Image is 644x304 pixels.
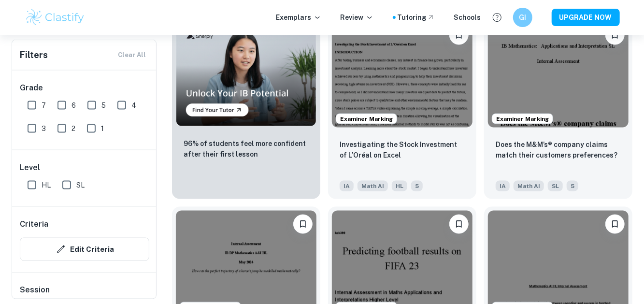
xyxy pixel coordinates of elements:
a: Thumbnail96% of students feel more confident after their first lesson [172,18,320,199]
span: IA [496,181,510,191]
img: Math AI IA example thumbnail: Investigating the Stock Investment of L’ [332,22,472,127]
a: Examiner MarkingBookmarkInvestigating the Stock Investment of L’Oréal on ExcelIAMath AIHL5 [328,18,476,199]
a: Schools [454,12,481,23]
span: 5 [411,181,423,191]
span: 7 [42,100,46,111]
p: Does the M&M’s® company claims match their customers preferences? [496,139,621,160]
span: IA [340,181,354,191]
span: 6 [72,100,76,111]
img: Math AI IA example thumbnail: Does the M&M’s® company claims match the [488,22,629,127]
p: 96% of students feel more confident after their first lesson [184,138,309,159]
span: 5 [567,181,578,191]
img: Thumbnail [176,22,316,127]
button: Bookmark [293,215,313,234]
h6: Filters [20,48,48,62]
span: Examiner Marking [336,115,397,123]
img: Clastify logo [25,8,86,27]
h6: Criteria [20,218,48,230]
a: Examiner MarkingBookmarkDoes the M&M’s® company claims match their customers preferences?IAMath A... [484,18,632,199]
span: 3 [42,123,46,134]
span: HL [392,181,407,191]
button: Help and Feedback [489,9,505,26]
span: 5 [101,100,106,111]
button: Bookmark [449,26,469,45]
button: Bookmark [449,215,469,234]
h6: Session [20,285,149,304]
span: 2 [72,123,75,134]
p: Review [341,12,373,23]
span: SL [548,181,563,191]
h6: Level [20,162,149,174]
button: GI [513,8,532,27]
span: Math AI [514,181,544,191]
button: Bookmark [605,215,625,234]
p: Investigating the Stock Investment of L’Oréal on Excel [340,139,465,160]
span: Math AI [358,181,388,191]
span: SL [76,180,85,190]
button: UPGRADE NOW [552,9,620,26]
a: Tutoring [398,12,435,23]
h6: GI [517,12,528,23]
p: Exemplars [276,12,321,23]
span: HL [42,180,51,190]
span: 4 [131,100,136,111]
h6: Grade [20,82,149,94]
button: Edit Criteria [20,238,149,261]
span: 1 [101,123,104,134]
button: Bookmark [605,26,625,45]
span: Examiner Marking [492,115,553,123]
